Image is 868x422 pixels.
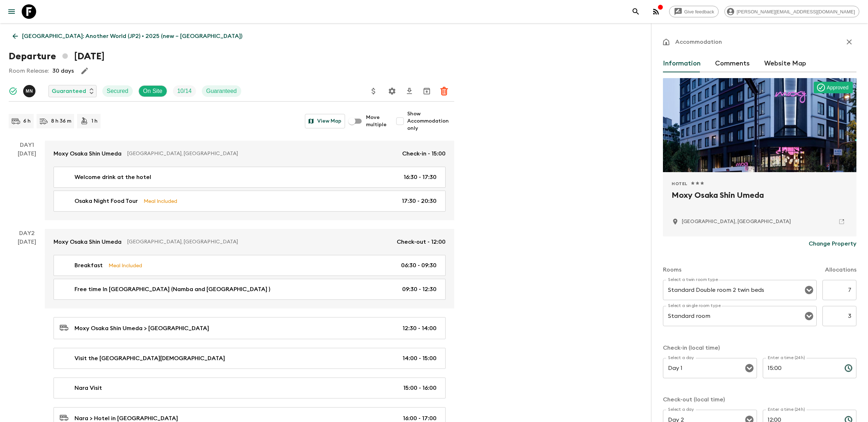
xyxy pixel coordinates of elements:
[26,88,33,94] p: M N
[403,384,437,392] p: 15:00 - 16:00
[9,29,246,43] a: [GEOGRAPHIC_DATA]: Another World (JP2) • 2025 (new – [GEOGRAPHIC_DATA])
[54,238,122,246] p: Moxy Osaka Shin Umeda
[54,191,446,212] a: Osaka Night Food TourMeal Included17:30 - 20:30
[75,173,151,182] p: Welcome drink at the hotel
[366,84,381,98] button: Update Price, Early Bird Discount and Costs
[18,149,36,220] div: [DATE]
[366,114,387,128] span: Move multiple
[402,285,437,294] p: 09:30 - 12:30
[54,279,446,300] a: Free time In [GEOGRAPHIC_DATA] (Namba and [GEOGRAPHIC_DATA] )09:30 - 12:30
[402,84,417,98] button: Download CSV
[675,38,722,46] p: Accommodation
[173,85,196,97] div: Trip Fill
[51,118,71,125] p: 8 h 36 m
[715,55,750,72] button: Comments
[663,78,856,172] div: Photo of Moxy Osaka Shin Umeda
[768,406,805,413] label: Enter a time (24h)
[75,197,138,205] p: Osaka Night Food Tour
[827,84,848,91] p: Approved
[45,141,454,167] a: Moxy Osaka Shin Umeda[GEOGRAPHIC_DATA], [GEOGRAPHIC_DATA]Check-in - 15:00
[404,173,437,182] p: 16:30 - 17:30
[109,261,142,269] p: Meal Included
[75,261,103,270] p: Breakfast
[75,285,270,294] p: Free time In [GEOGRAPHIC_DATA] (Namba and [GEOGRAPHIC_DATA] )
[9,49,105,64] h1: Departure [DATE]
[841,361,856,375] button: Choose time, selected time is 3:00 PM
[54,149,122,158] p: Moxy Osaka Shin Umeda
[75,324,209,333] p: Moxy Osaka Shin Umeda > [GEOGRAPHIC_DATA]
[54,378,446,398] a: Nara Visit15:00 - 16:00
[804,285,814,295] button: Open
[305,114,345,128] button: View Map
[23,85,37,97] button: MN
[768,355,805,361] label: Enter a time (24h)
[45,229,454,255] a: Moxy Osaka Shin Umeda[GEOGRAPHIC_DATA], [GEOGRAPHIC_DATA]Check-out - 12:00
[127,238,391,246] p: [GEOGRAPHIC_DATA], [GEOGRAPHIC_DATA]
[672,189,848,213] h2: Moxy Osaka Shin Umeda
[663,344,856,352] p: Check-in (local time)
[22,32,242,41] p: [GEOGRAPHIC_DATA]: Another World (JP2) • 2025 (new – [GEOGRAPHIC_DATA])
[420,84,434,98] button: Archive (Completed, Cancelled or Unsynced Departures only)
[4,4,19,19] button: menu
[764,55,806,72] button: Website Map
[804,311,814,321] button: Open
[809,236,856,251] button: Change Property
[663,55,701,72] button: Information
[397,238,446,246] p: Check-out - 12:00
[139,85,167,97] div: On Site
[663,395,856,404] p: Check-out (local time)
[401,261,437,270] p: 06:30 - 09:30
[669,6,719,17] a: Give feedback
[177,87,192,95] p: 10 / 14
[403,354,437,363] p: 14:00 - 15:00
[75,354,225,363] p: Visit the [GEOGRAPHIC_DATA][DEMOGRAPHIC_DATA]
[744,363,754,373] button: Open
[763,358,839,378] input: hh:mm
[733,9,859,14] span: [PERSON_NAME][EMAIL_ADDRESS][DOMAIN_NAME]
[385,84,399,98] button: Settings
[9,67,49,75] p: Room Release:
[668,406,694,413] label: Select a day
[127,150,396,157] p: [GEOGRAPHIC_DATA], [GEOGRAPHIC_DATA]
[437,84,451,98] button: Delete
[407,110,454,132] span: Show Accommodation only
[402,149,446,158] p: Check-in - 15:00
[52,67,74,75] p: 30 days
[9,87,17,95] svg: Synced Successfully
[206,87,237,95] p: Guaranteed
[629,4,643,19] button: search adventures
[143,87,162,95] p: On Site
[54,348,446,369] a: Visit the [GEOGRAPHIC_DATA][DEMOGRAPHIC_DATA]14:00 - 15:00
[668,303,721,309] label: Select a single room type
[403,324,437,333] p: 12:30 - 14:00
[54,167,446,188] a: Welcome drink at the hotel16:30 - 17:30
[23,118,31,125] p: 6 h
[92,118,98,125] p: 1 h
[54,255,446,276] a: BreakfastMeal Included06:30 - 09:30
[724,6,859,17] div: [PERSON_NAME][EMAIL_ADDRESS][DOMAIN_NAME]
[144,197,177,205] p: Meal Included
[102,85,133,97] div: Secured
[52,87,86,95] p: Guaranteed
[75,384,102,392] p: Nara Visit
[663,265,681,274] p: Rooms
[668,277,718,283] label: Select a twin room type
[672,181,688,187] span: Hotel
[682,218,791,225] p: Osaka, Japan
[680,9,718,14] span: Give feedback
[23,87,37,93] span: Maho Nagareda
[54,317,446,339] a: Moxy Osaka Shin Umeda > [GEOGRAPHIC_DATA]12:30 - 14:00
[9,229,45,238] p: Day 2
[107,87,128,95] p: Secured
[809,239,856,248] p: Change Property
[825,265,856,274] p: Allocations
[9,141,45,149] p: Day 1
[668,355,694,361] label: Select a day
[402,197,437,205] p: 17:30 - 20:30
